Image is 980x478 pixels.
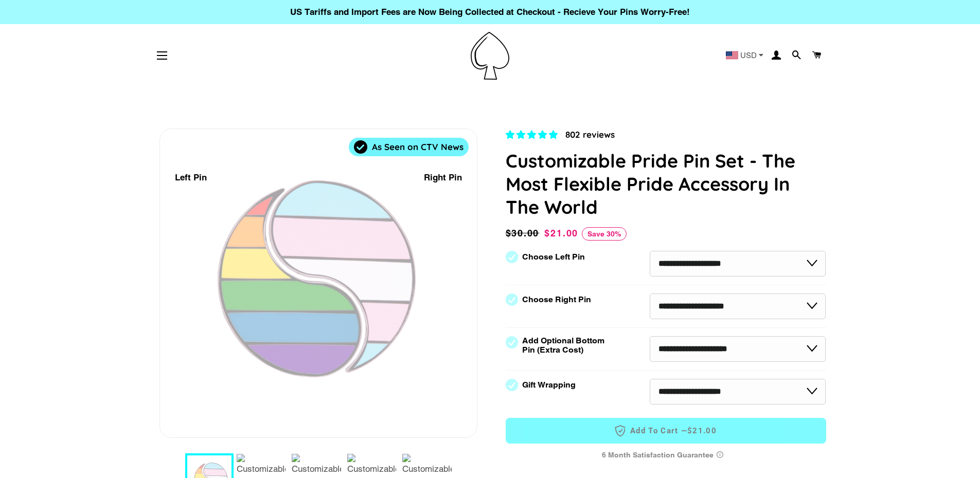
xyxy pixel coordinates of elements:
span: Add to Cart — [521,424,811,437]
label: Add Optional Bottom Pin (Extra Cost) [522,336,609,355]
div: 1 / 7 [160,129,477,437]
span: $21.00 [544,228,578,238]
img: Pin-Ace [471,32,509,80]
div: Right Pin [424,171,462,185]
span: $30.00 [506,226,542,241]
div: 6 Month Satisfaction Guarantee [506,446,826,465]
button: Add to Cart —$21.00 [506,418,826,444]
span: 802 reviews [565,129,615,140]
span: $21.00 [687,426,717,436]
span: USD [740,51,757,59]
label: Gift Wrapping [522,380,576,390]
h1: Customizable Pride Pin Set - The Most Flexible Pride Accessory In The World [506,149,826,218]
span: 4.83 stars [506,130,560,140]
label: Choose Right Pin [522,295,591,304]
span: Save 30% [582,227,627,241]
label: Choose Left Pin [522,252,585,262]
